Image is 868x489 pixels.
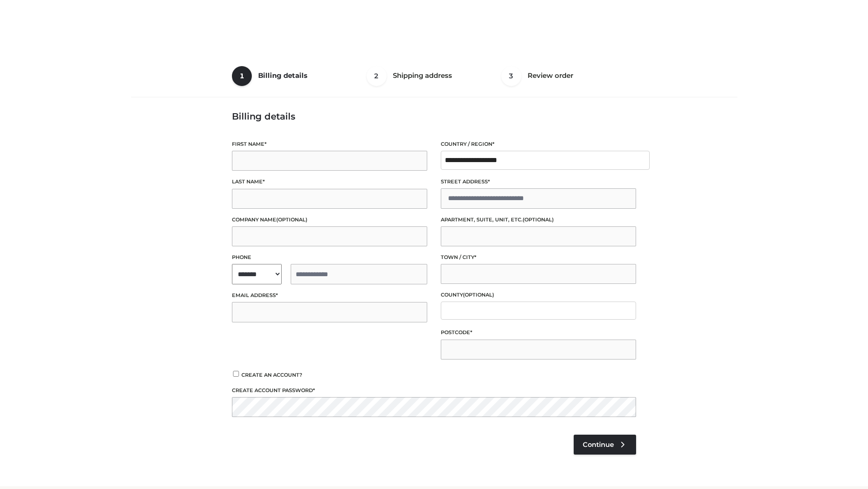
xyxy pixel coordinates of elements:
a: Continue [574,435,636,455]
input: Create an account? [232,371,240,377]
label: Town / City [441,253,636,262]
span: (optional) [463,292,494,298]
label: Country / Region [441,140,636,149]
span: 3 [501,66,521,86]
label: Postcode [441,328,636,337]
label: Company name [232,216,427,224]
span: 1 [232,66,252,86]
span: Billing details [258,71,307,80]
label: First name [232,140,427,149]
label: Phone [232,253,427,262]
span: (optional) [523,216,554,223]
label: Create account password [232,386,636,395]
span: Continue [583,441,614,449]
label: Street address [441,177,636,186]
span: Create an account? [241,372,302,378]
label: Email address [232,291,427,300]
label: Last name [232,177,427,186]
span: 2 [367,66,387,86]
label: Apartment, suite, unit, etc. [441,216,636,224]
label: County [441,291,636,299]
h3: Billing details [232,111,636,122]
span: (optional) [276,216,307,223]
span: Review order [528,71,573,80]
span: Shipping address [393,71,452,80]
